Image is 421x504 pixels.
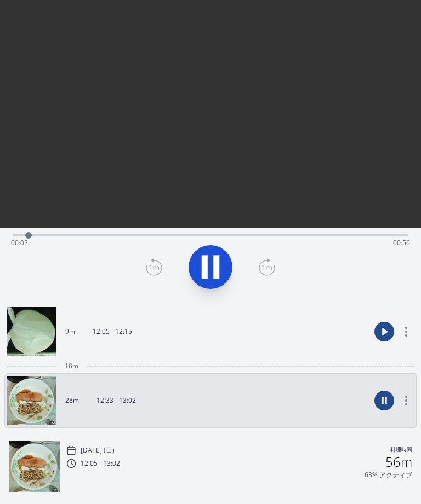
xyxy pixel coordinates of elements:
span: 00:56 [393,238,410,247]
p: 28m [65,396,79,405]
img: 250928033414_thumb.jpeg [7,376,56,425]
p: 12:33 - 13:02 [96,396,136,405]
p: [DATE] (日) [81,446,115,455]
p: 63% アクティブ [365,471,412,479]
span: 18m [65,362,78,370]
img: 250928030616_thumb.jpeg [7,307,56,356]
img: 250928033414_thumb.jpeg [9,441,60,492]
p: 9m [65,327,75,336]
span: 00:02 [11,238,28,247]
p: 12:05 - 12:15 [93,327,132,336]
p: 12:05 - 13:02 [81,459,120,468]
h2: 56m [385,455,412,468]
p: 料理時間 [390,445,412,455]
